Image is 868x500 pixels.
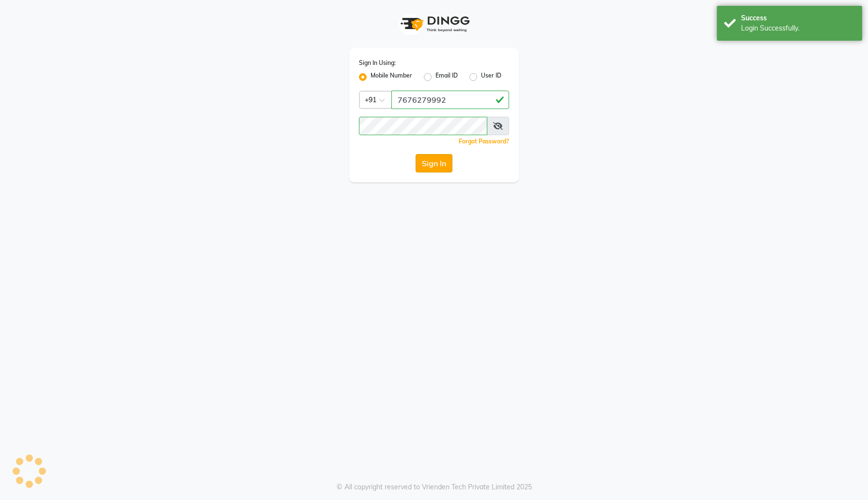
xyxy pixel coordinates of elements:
div: Success [741,13,855,23]
img: logo1.svg [395,10,473,38]
input: Username [359,117,487,135]
label: Sign In Using: [359,59,396,67]
label: Mobile Number [371,71,412,83]
div: Login Successfully. [741,23,855,33]
label: Email ID [435,71,458,83]
button: Sign In [416,154,452,172]
a: Forgot Password? [459,138,509,145]
input: Username [391,91,509,109]
label: User ID [481,71,501,83]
